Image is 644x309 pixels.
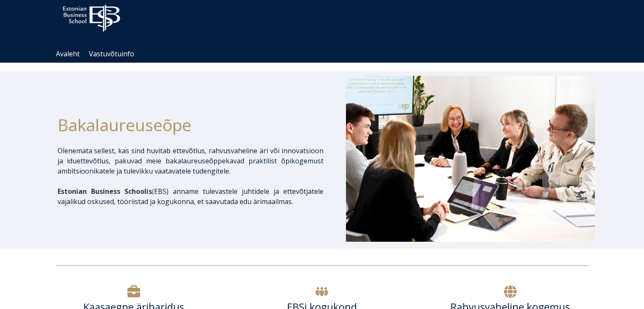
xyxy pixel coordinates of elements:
[346,76,595,242] img: Bakalaureusetudengid
[58,112,323,137] h1: Bakalaureuseõpe
[89,49,134,58] a: Vastuvõtuinfo
[58,187,152,196] span: Estonian Business Schoolis
[51,45,602,63] div: Navigation Menu
[58,187,154,196] span: (
[58,186,323,207] p: EBS) anname tulevastele juhtidele ja ettevõtjatele vajalikud oskused, tööriistad ja kogukonna, et...
[58,146,323,176] p: Olenemata sellest, kas sind huvitab ettevõtlus, rahvusvaheline äri või innovatsioon ja iduettevõt...
[56,49,80,58] a: Avaleht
